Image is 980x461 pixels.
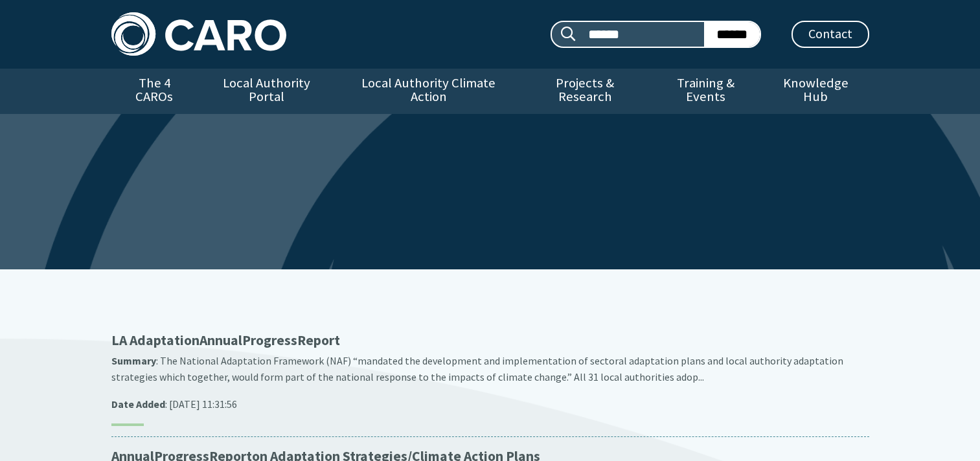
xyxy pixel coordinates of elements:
[111,332,869,426] a: LA AdaptationAnnualProgressReport Summary: The National Adaptation Framework (NAF) “mandated the ...
[649,69,762,114] a: Training & Events
[111,69,198,114] a: The 4 CAROs
[111,398,165,410] strong: Date Added
[111,353,869,386] p: : The National Adaptation Framework (NAF) “mandated the development and implementation of sectora...
[199,332,242,349] span: Annual
[111,354,156,367] strong: Summary
[111,12,286,56] img: Caro logo
[336,69,521,114] a: Local Authority Climate Action
[521,69,649,114] a: Projects & Research
[297,332,340,349] span: Report
[111,396,869,413] p: : [DATE] 11:31:56
[792,21,869,48] a: Contact
[762,69,869,114] a: Knowledge Hub
[111,332,869,350] p: LA Adaptation Progress
[198,69,336,114] a: Local Authority Portal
